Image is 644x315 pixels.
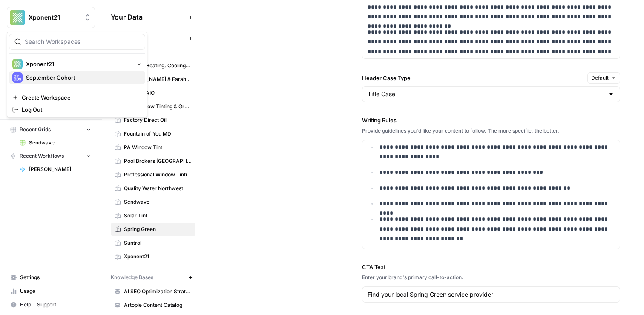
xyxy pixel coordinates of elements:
[124,212,192,220] span: Solar Tint
[111,12,185,22] span: Your Data
[26,60,131,68] span: Xponent21
[124,225,192,233] span: Spring Green
[124,157,192,165] span: Pool Brokers [GEOGRAPHIC_DATA]
[16,136,95,150] a: Sendwave
[111,86,195,100] a: DiscoverAIO
[111,59,195,72] a: Comfort Heating, Cooling, Electrical & Plumbing
[29,139,91,147] span: Sendwave
[124,253,192,260] span: Xponent21
[362,74,584,82] label: Header Case Type
[111,274,153,281] span: Knowledge Bases
[124,103,192,110] span: ESP Window Tinting & Graphics
[368,290,615,299] input: Gear up and get in the game with Sunday Soccer!
[111,168,195,182] a: Professional Window Tinting
[111,100,195,113] a: ESP Window Tinting & Graphics
[7,32,147,118] div: Workspace: Xponent21
[111,298,195,312] a: Artople Content Catalog
[111,250,195,263] a: Xponent21
[362,274,620,281] div: Enter your brand's primary call-to-action.
[25,38,140,46] input: Search Workspaces
[111,182,195,195] a: Quality Water Northwest
[22,93,138,102] span: Create Workspace
[124,301,192,309] span: Artople Content Catalog
[124,198,192,206] span: Sendwave
[362,127,620,135] div: Provide guidelines you'd like your content to follow. The more specific, the better.
[7,298,95,312] button: Help + Support
[111,141,195,154] a: PA Window Tint
[7,7,95,28] button: Workspace: Xponent21
[124,288,192,295] span: AI SEO Optimization Strategy Playbook
[111,72,195,86] a: [PERSON_NAME] & Farah Eye & Laser Center
[7,150,95,162] button: Recent Workflows
[16,162,95,176] a: [PERSON_NAME]
[362,116,620,124] label: Writing Rules
[111,45,195,59] a: Artople
[124,89,192,97] span: DiscoverAIO
[9,104,145,116] a: Log Out
[124,171,192,179] span: Professional Window Tinting
[20,301,91,309] span: Help + Support
[20,126,51,133] span: Recent Grids
[124,144,192,151] span: PA Window Tint
[22,105,138,114] span: Log Out
[20,152,64,160] span: Recent Workflows
[124,75,192,83] span: [PERSON_NAME] & Farah Eye & Laser Center
[124,48,192,56] span: Artople
[111,195,195,209] a: Sendwave
[368,90,604,98] input: Title Case
[111,209,195,223] a: Solar Tint
[7,123,95,136] button: Recent Grids
[124,185,192,192] span: Quality Water Northwest
[124,62,192,69] span: Comfort Heating, Cooling, Electrical & Plumbing
[7,284,95,298] a: Usage
[29,13,80,22] span: Xponent21
[111,223,195,236] a: Spring Green
[124,116,192,124] span: Factory Direct Oil
[124,130,192,138] span: Fountain of You MD
[12,72,23,83] img: September Cohort Logo
[587,72,620,84] button: Default
[26,73,138,82] span: September Cohort
[111,236,195,250] a: Suntrol
[111,285,195,298] a: AI SEO Optimization Strategy Playbook
[9,92,145,104] a: Create Workspace
[111,113,195,127] a: Factory Direct Oil
[362,263,620,271] label: CTA Text
[10,10,25,25] img: Xponent21 Logo
[12,59,23,69] img: Xponent21 Logo
[111,127,195,141] a: Fountain of You MD
[124,239,192,247] span: Suntrol
[7,271,95,284] a: Settings
[20,274,91,281] span: Settings
[20,287,91,295] span: Usage
[591,74,609,82] span: Default
[111,154,195,168] a: Pool Brokers [GEOGRAPHIC_DATA]
[29,165,91,173] span: [PERSON_NAME]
